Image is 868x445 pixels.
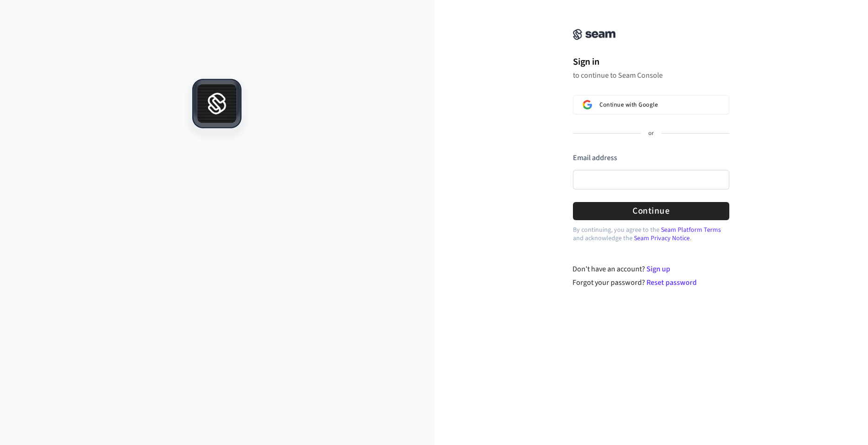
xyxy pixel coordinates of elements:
[599,101,658,108] span: Continue with Google
[572,263,729,275] div: Don't have an account?
[646,277,697,288] a: Reset password
[573,153,617,163] label: Email address
[634,234,690,243] a: Seam Privacy Notice
[648,129,654,138] p: or
[573,29,616,40] img: Seam Console
[573,226,729,243] p: By continuing, you agree to the and acknowledge the .
[573,95,729,115] button: Sign in with GoogleContinue with Google
[661,225,721,235] a: Seam Platform Terms
[573,202,729,220] button: Continue
[646,264,670,274] a: Sign up
[573,71,729,80] p: to continue to Seam Console
[572,277,729,288] div: Forgot your password?
[573,55,729,69] h1: Sign in
[583,100,592,109] img: Sign in with Google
